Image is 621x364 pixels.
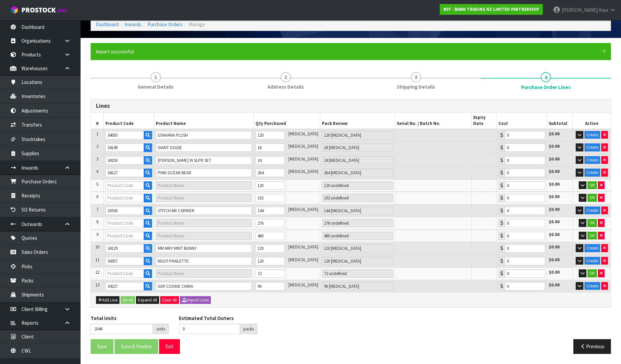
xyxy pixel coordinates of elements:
[322,244,393,253] input: Pack Review
[587,219,597,227] button: OK
[105,244,144,253] input: Product Code
[288,169,318,174] span: [MEDICAL_DATA]
[549,194,560,199] strong: $0.00
[95,269,99,275] span: 12
[255,169,284,177] input: Unit Qty
[105,282,144,290] input: Product Code
[95,282,99,288] span: 13
[268,83,304,90] span: Address Details
[549,282,560,288] strong: $0.00
[587,232,597,240] button: OK
[411,72,421,82] span: 3
[147,21,183,28] a: Purchase Orders
[549,269,560,275] strong: $0.00
[105,269,144,278] input: Product Code
[154,113,254,129] th: Product Name
[521,84,571,91] span: Purchase Order Lines
[180,296,211,304] button: Import Lines
[121,296,135,304] button: Ok All
[288,244,318,250] span: [MEDICAL_DATA]
[96,131,98,137] span: 1
[96,181,98,187] span: 5
[255,156,284,165] input: Unit Qty
[156,143,252,152] input: Product Name
[584,207,600,215] button: Create
[255,257,284,265] input: Unit Qty
[156,207,252,215] input: Product Name
[96,232,98,237] span: 9
[322,194,393,202] input: Pack Review
[240,324,257,334] div: packs
[95,257,99,263] span: 11
[505,207,545,215] input: Cost
[91,315,116,322] label: Total Units
[156,219,252,227] input: Product Name
[549,257,560,263] strong: $0.00
[505,244,545,253] input: Cost
[322,219,393,227] input: Pack Review
[541,72,551,82] span: 4
[136,296,159,304] button: Expand All
[547,113,573,129] th: Subtotal
[153,324,169,334] div: units
[156,194,252,202] input: Product Name
[505,143,545,152] input: Cost
[443,6,539,12] strong: B07 - BABW TRADING NZ LIMITED PARTNERSHIP
[584,244,600,252] button: Create
[497,113,547,129] th: Cost
[151,72,161,82] span: 1
[179,315,234,322] label: Estimated Total Outers
[584,143,600,151] button: Create
[397,83,435,90] span: Shipping Details
[156,131,252,139] input: Product Name
[156,244,252,253] input: Product Name
[159,339,180,354] button: Exit
[549,244,560,250] strong: $0.00
[505,232,545,240] input: Cost
[156,282,252,290] input: Product Name
[96,194,98,199] span: 6
[96,219,98,225] span: 8
[255,207,284,215] input: Unit Qty
[138,297,157,303] span: Expand All
[322,131,393,139] input: Pack Review
[549,169,560,174] strong: $0.00
[322,181,393,190] input: Pack Review
[471,113,497,129] th: Expiry Date
[322,143,393,152] input: Pack Review
[322,207,393,215] input: Pack Review
[505,257,545,265] input: Cost
[505,181,545,190] input: Cost
[255,282,284,290] input: Unit Qty
[549,156,560,162] strong: $0.00
[322,282,393,290] input: Pack Review
[21,6,56,14] span: ProStock
[288,156,318,162] span: [MEDICAL_DATA]
[156,156,252,165] input: Product Name
[573,339,611,354] button: Previous
[288,282,318,288] span: [MEDICAL_DATA]
[549,131,560,137] strong: $0.00
[179,324,240,334] input: Estimated Total Outers
[281,72,291,82] span: 2
[505,194,545,202] input: Cost
[505,269,545,278] input: Cost
[105,131,144,139] input: Product Code
[505,131,545,139] input: Cost
[138,83,174,90] span: General Details
[95,244,99,250] span: 10
[105,207,144,215] input: Product Code
[322,269,393,278] input: Pack Review
[505,282,545,290] input: Cost
[104,113,154,129] th: Product Code
[322,169,393,177] input: Pack Review
[255,194,284,202] input: Unit Qty
[91,324,153,334] input: Total Units
[288,207,318,212] span: [MEDICAL_DATA]
[505,219,545,227] input: Cost
[160,296,179,304] button: Clear All
[105,194,144,202] input: Product Code
[255,181,284,190] input: Unit Qty
[91,113,104,129] th: #
[105,156,144,165] input: Product Code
